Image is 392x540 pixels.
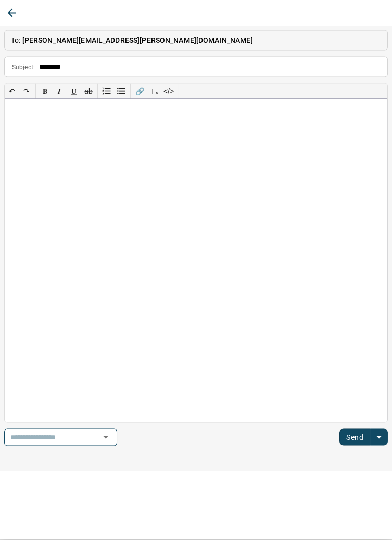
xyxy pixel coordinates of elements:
button: 𝐁 [37,84,52,99]
button: </> [161,84,176,99]
button: ↷ [19,84,34,99]
button: Open [98,430,113,445]
span: 𝐔 [71,87,77,95]
button: Bullet list [114,84,129,99]
s: ab [84,87,93,95]
p: To: [4,30,388,51]
button: ↶ [5,84,19,99]
button: Numbered list [99,84,114,99]
span: [PERSON_NAME][EMAIL_ADDRESS][PERSON_NAME][DOMAIN_NAME] [22,36,253,44]
div: split button [339,429,388,446]
button: ab [81,84,96,99]
button: 𝐔 [67,84,81,99]
button: 🔗 [132,84,147,99]
button: 𝑰 [52,84,67,99]
p: Subject: [12,63,35,72]
button: Send [339,429,370,446]
button: T̲ₓ [147,84,161,99]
